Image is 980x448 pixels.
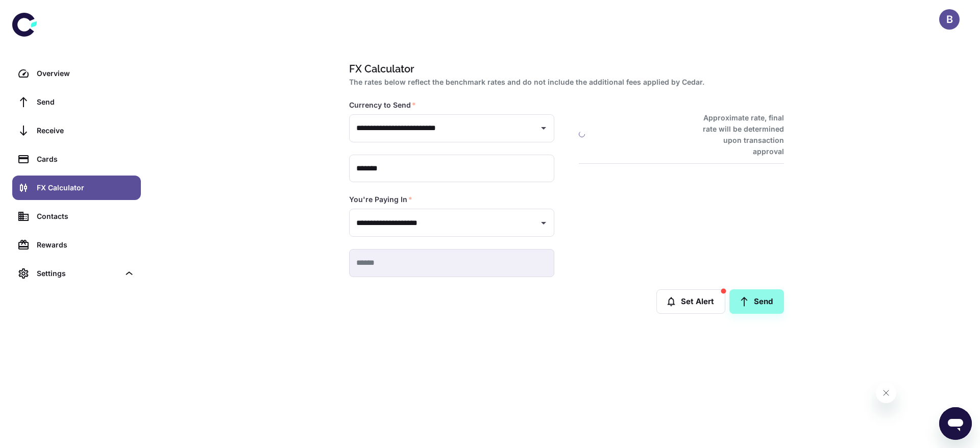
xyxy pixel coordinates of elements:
label: You're Paying In [349,194,412,205]
a: Send [729,289,784,314]
div: Rewards [37,239,135,251]
iframe: Button to launch messaging window [939,407,972,440]
div: Send [37,96,135,108]
a: Rewards [12,233,141,257]
iframe: Close message [876,383,896,403]
a: FX Calculator [12,176,141,200]
a: Contacts [12,204,141,229]
div: Contacts [37,211,135,222]
span: Hi. Need any help? [6,7,73,15]
div: FX Calculator [37,182,135,193]
button: Set Alert [656,289,725,314]
div: Settings [12,261,141,286]
a: Overview [12,61,141,86]
div: Cards [37,154,135,165]
button: B [939,9,960,30]
label: Currency to Send [349,100,416,110]
a: Receive [12,118,141,143]
a: Send [12,90,141,114]
div: Settings [37,268,119,279]
button: Open [536,216,551,230]
h1: FX Calculator [349,61,780,77]
div: Overview [37,68,135,79]
button: Open [536,121,551,135]
a: Cards [12,147,141,171]
h6: Approximate rate, final rate will be determined upon transaction approval [692,112,784,157]
div: Receive [37,125,135,136]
